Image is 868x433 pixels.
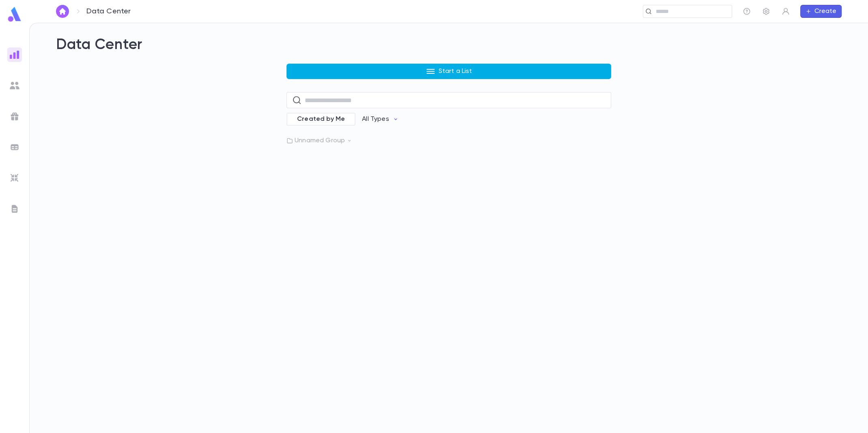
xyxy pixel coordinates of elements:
p: All Types [362,115,389,123]
img: letters_grey.7941b92b52307dd3b8a917253454ce1c.svg [10,204,19,214]
p: Data Center [86,7,131,16]
img: logo [6,6,23,22]
div: Created by Me [286,113,355,126]
p: Start a List [439,67,472,75]
img: reports_gradient.dbe2566a39951672bc459a78b45e2f92.svg [10,50,19,60]
p: Unnamed Group [286,137,611,145]
h2: Data Center [56,36,842,54]
button: Start a List [286,64,611,79]
button: Create [800,5,842,18]
img: home_white.a664292cf8c1dea59945f0da9f25487c.svg [58,8,67,15]
img: imports_grey.530a8a0e642e233f2baf0ef88e8c9fcb.svg [10,173,19,183]
img: students_grey.60c7aba0da46da39d6d829b817ac14fc.svg [10,81,19,90]
span: Created by Me [292,115,350,123]
img: campaigns_grey.99e729a5f7ee94e3726e6486bddda8f1.svg [10,111,19,121]
button: All Types [355,111,405,127]
img: batches_grey.339ca447c9d9533ef1741baa751efc33.svg [10,142,19,152]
